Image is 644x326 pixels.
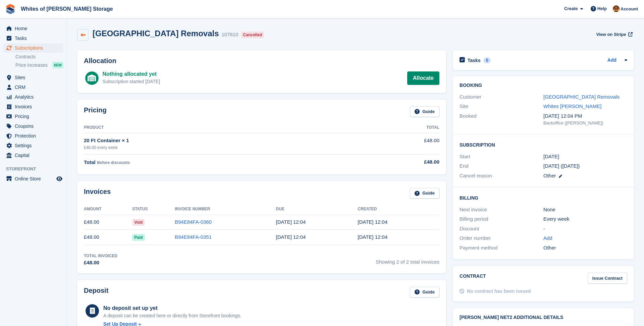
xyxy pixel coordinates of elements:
[93,29,219,38] h2: [GEOGRAPHIC_DATA] Removals
[460,273,486,284] h2: Contract
[84,253,117,259] div: Total Invoiced
[3,141,63,150] a: menu
[350,158,439,166] div: £48.00
[84,57,439,65] h2: Allocation
[543,173,556,178] span: Other
[597,5,607,12] span: Help
[3,112,63,121] a: menu
[15,43,55,53] span: Subscriptions
[6,166,67,172] span: Storefront
[467,288,531,295] div: No contract has been issued
[52,62,63,68] div: NEW
[15,131,55,141] span: Protection
[460,141,627,148] h2: Subscription
[460,194,627,201] h2: Billing
[613,5,620,12] img: Eddie White
[276,204,358,215] th: Due
[410,188,439,199] a: Guide
[410,106,439,117] a: Guide
[3,83,63,92] a: menu
[607,57,616,64] a: Add
[564,5,578,12] span: Create
[132,219,145,226] span: Void
[358,234,387,240] time: 2025-09-11 11:04:20 UTC
[102,70,160,78] div: Nothing allocated yet
[276,234,306,240] time: 2025-09-12 11:04:19 UTC
[358,219,387,225] time: 2025-09-18 11:04:39 UTC
[3,24,63,33] a: menu
[84,287,108,298] h2: Deposit
[543,206,627,214] div: None
[3,131,63,141] a: menu
[460,103,543,110] div: Site
[350,133,439,154] td: £48.00
[84,215,132,230] td: £48.00
[460,172,543,180] div: Cancel reason
[5,4,15,14] img: stora-icon-8386f47178a22dfd0bd8f6a31ec36ba5ce8667c1dd55bd0f319d3a0aa187defe.svg
[588,273,627,284] a: Issue Contract
[222,31,238,39] div: 107610
[3,102,63,111] a: menu
[3,121,63,131] a: menu
[543,234,552,242] a: Add
[460,162,543,170] div: End
[460,315,627,320] h2: [PERSON_NAME] Net2 Additional Details
[543,225,627,233] div: -
[103,304,241,312] div: No deposit set up yet
[460,244,543,252] div: Payment method
[543,215,627,223] div: Every week
[460,215,543,223] div: Billing period
[175,204,276,215] th: Invoice Number
[460,153,543,161] div: Start
[15,174,55,183] span: Online Store
[15,102,55,111] span: Invoices
[15,141,55,150] span: Settings
[410,287,439,298] a: Guide
[15,24,55,33] span: Home
[175,219,212,225] a: B94E84FA-0360
[3,34,63,43] a: menu
[350,122,439,133] th: Total
[84,145,350,151] div: £48.00 every week
[84,137,350,145] div: 20 Ft Container × 1
[3,151,63,160] a: menu
[483,57,491,63] div: 0
[18,3,116,14] a: Whites of [PERSON_NAME] Storage
[15,54,63,60] a: Contracts
[15,121,55,131] span: Coupons
[84,230,132,245] td: £48.00
[543,103,601,109] a: Whites [PERSON_NAME]
[15,62,48,68] span: Price increases
[468,57,481,63] h2: Tasks
[15,61,63,69] a: Price increases NEW
[84,259,117,267] div: £48.00
[3,92,63,102] a: menu
[103,312,241,319] p: A deposit can be created here or directly from Storefront bookings.
[102,78,160,85] div: Subscription started [DATE]
[55,175,63,183] a: Preview store
[460,225,543,233] div: Discount
[593,29,634,40] a: View on Stripe
[97,160,130,165] span: Before discounts
[132,234,145,241] span: Paid
[460,206,543,214] div: Next invoice
[460,234,543,242] div: Order number
[132,204,175,215] th: Status
[376,253,439,267] span: Showing 2 of 2 total invoices
[84,122,350,133] th: Product
[175,234,212,240] a: B94E84FA-0351
[543,163,580,169] span: [DATE] ([DATE])
[84,159,96,165] span: Total
[15,92,55,102] span: Analytics
[15,151,55,160] span: Capital
[543,153,559,161] time: 2025-09-11 00:00:00 UTC
[15,73,55,82] span: Sites
[358,204,439,215] th: Created
[460,83,627,88] h2: Booking
[84,188,111,199] h2: Invoices
[15,34,55,43] span: Tasks
[460,93,543,101] div: Customer
[543,112,627,120] div: [DATE] 12:04 PM
[276,219,306,225] time: 2025-09-19 11:04:19 UTC
[84,204,132,215] th: Amount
